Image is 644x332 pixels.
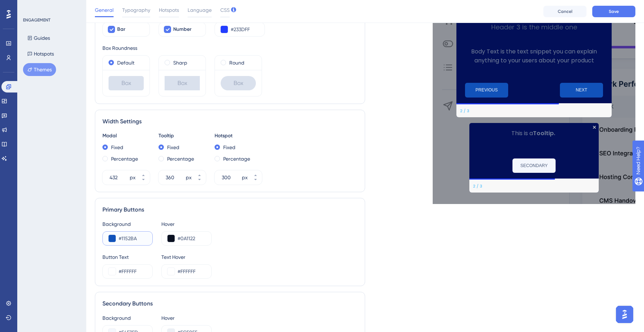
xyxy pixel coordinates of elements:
[102,299,358,308] div: Secondary Buttons
[95,6,114,14] span: General
[111,155,138,163] label: Percentage
[167,155,194,163] label: Percentage
[158,132,206,140] div: Tooltip
[242,173,248,182] div: px
[102,205,358,214] div: Primary Buttons
[188,6,212,14] span: Language
[558,9,572,14] span: Cancel
[165,76,200,90] div: Box
[223,155,250,163] label: Percentage
[102,132,150,140] div: Modal
[137,177,150,185] button: px
[543,6,586,17] button: Cancel
[137,170,150,177] button: px
[193,170,206,177] button: px
[102,314,153,322] div: Background
[462,22,606,32] h3: Header 3 is the middle one
[111,143,123,152] label: Fixed
[512,158,556,173] button: SECONDARY
[130,173,135,182] div: px
[17,2,45,10] span: Need Help?
[110,173,128,182] input: px
[475,129,593,138] p: This is a
[122,6,150,14] span: Typography
[173,25,192,34] span: Number
[220,6,230,14] span: CSS
[23,47,58,60] button: Hotspots
[117,25,125,34] span: Bar
[23,32,54,44] button: Guides
[186,173,192,182] div: px
[161,220,212,228] div: Hover
[193,177,206,185] button: px
[222,173,240,182] input: px
[173,58,187,67] label: Sharp
[609,9,619,14] span: Save
[215,132,262,140] div: Hotspot
[161,314,212,322] div: Hover
[460,108,469,114] div: Step 2 of 3
[592,6,635,17] button: Save
[533,129,555,137] b: Tooltip.
[462,47,606,65] p: Body Text is the text snippet you can explain anything to your users about your product
[102,44,358,52] div: Box Roundness
[102,117,358,126] div: Width Settings
[117,58,134,67] label: Default
[229,58,244,67] label: Round
[473,183,482,189] div: Step 2 of 3
[456,104,612,117] div: Footer
[560,83,603,98] button: Next
[23,63,56,76] button: Themes
[166,173,184,182] input: px
[469,180,599,193] div: Footer
[249,170,262,177] button: px
[102,220,153,228] div: Background
[593,126,596,129] div: Close Preview
[161,253,212,261] div: Text Hover
[167,143,179,152] label: Fixed
[249,177,262,185] button: px
[223,143,235,152] label: Fixed
[614,304,635,325] iframe: UserGuiding AI Assistant Launcher
[23,17,50,23] div: ENGAGEMENT
[221,76,256,90] div: Box
[109,76,144,90] div: Box
[159,6,179,14] span: Hotspots
[102,253,153,261] div: Button Text
[465,83,508,98] button: Previous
